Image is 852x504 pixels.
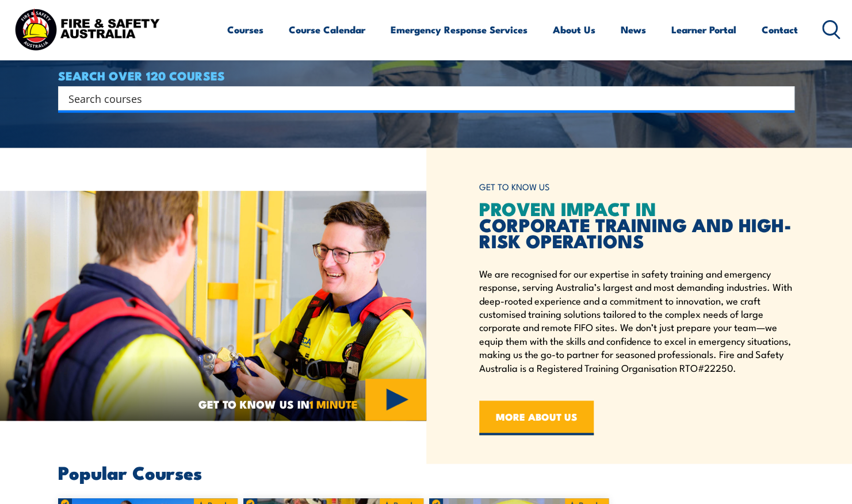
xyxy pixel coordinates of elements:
h4: SEARCH OVER 120 COURSES [58,69,794,82]
a: Contact [762,14,798,45]
form: Search form [71,90,771,106]
span: GET TO KNOW US IN [198,399,358,409]
a: Learner Portal [671,14,736,45]
button: Search magnifier button [774,90,790,106]
h6: GET TO KNOW US [479,176,794,198]
strong: 1 MINUTE [310,395,358,412]
h2: CORPORATE TRAINING AND HIGH-RISK OPERATIONS [479,200,794,248]
a: News [621,14,646,45]
h2: Popular Courses [58,464,794,480]
a: MORE ABOUT US [479,401,594,435]
a: About Us [553,14,595,45]
a: Course Calendar [289,14,365,45]
input: Search input [68,90,769,107]
p: We are recognised for our expertise in safety training and emergency response, serving Australia’... [479,267,794,374]
span: PROVEN IMPACT IN [479,194,656,222]
a: Courses [227,14,263,45]
a: Emergency Response Services [391,14,528,45]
